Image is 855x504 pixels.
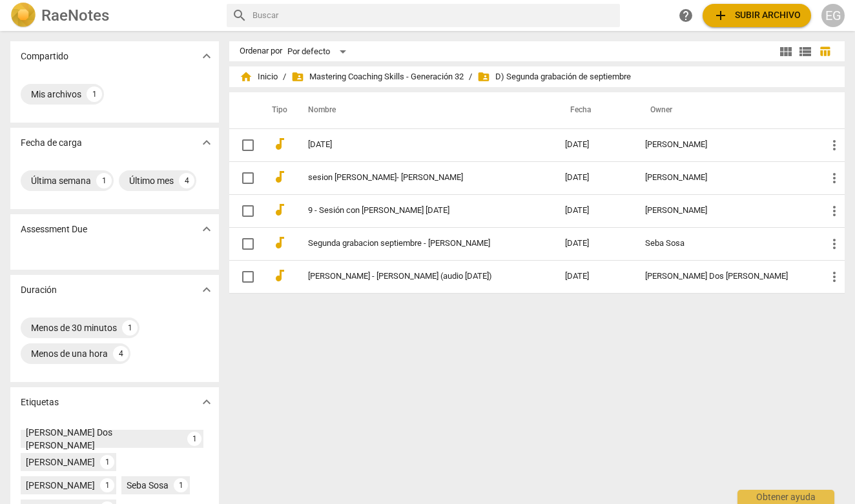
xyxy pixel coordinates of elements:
[197,46,216,66] button: Mostrar más
[645,206,806,216] div: [PERSON_NAME]
[31,88,81,101] div: Mis archivos
[678,8,694,23] span: help
[827,203,842,219] span: more_vert
[555,227,635,260] td: [DATE]
[199,48,214,64] span: expand_more
[645,140,806,150] div: [PERSON_NAME]
[127,479,169,492] div: Seba Sosa
[197,133,216,152] button: Mostrar más
[819,45,831,57] span: table_chart
[129,174,174,187] div: Último mes
[197,280,216,299] button: Mostrar más
[31,321,117,334] div: Menos de 30 minutos
[26,456,95,469] div: [PERSON_NAME]
[252,5,615,26] input: Buscar
[635,92,816,128] th: Owner
[287,41,351,62] div: Por defecto
[21,223,87,236] p: Assessment Due
[96,173,112,188] div: 1
[174,478,188,492] div: 1
[21,396,59,409] p: Etiquetas
[555,92,635,128] th: Fecha
[179,173,194,188] div: 4
[776,42,796,61] button: Cuadrícula
[674,4,697,27] a: Obtener ayuda
[308,173,519,183] a: sesion [PERSON_NAME]- [PERSON_NAME]
[21,136,82,150] p: Fecha de carga
[122,320,138,336] div: 1
[555,260,635,293] td: [DATE]
[555,128,635,161] td: [DATE]
[308,272,519,281] a: [PERSON_NAME] - [PERSON_NAME] (audio [DATE])
[272,136,287,152] span: audiotrack
[240,70,278,83] span: Inicio
[827,269,842,285] span: more_vert
[113,346,129,361] div: 4
[815,42,834,61] button: Tabla
[232,8,247,23] span: search
[199,394,214,410] span: expand_more
[41,6,109,25] h2: RaeNotes
[26,426,182,452] div: [PERSON_NAME] Dos [PERSON_NAME]
[197,392,216,412] button: Mostrar más
[778,44,794,59] span: view_module
[197,219,216,239] button: Mostrar más
[240,46,282,56] div: Ordenar por
[469,72,472,82] span: /
[100,478,114,492] div: 1
[555,161,635,194] td: [DATE]
[645,239,806,248] div: Seba Sosa
[477,70,490,83] span: folder_shared
[21,50,68,63] p: Compartido
[272,268,287,283] span: audiotrack
[272,169,287,185] span: audiotrack
[291,70,464,83] span: Mastering Coaching Skills - Generación 32
[100,455,114,469] div: 1
[293,92,555,128] th: Nombre
[187,432,201,446] div: 1
[645,272,806,281] div: [PERSON_NAME] Dos [PERSON_NAME]
[21,283,57,297] p: Duración
[477,70,631,83] span: D) Segunda grabación de septiembre
[199,221,214,237] span: expand_more
[26,479,95,492] div: [PERSON_NAME]
[10,3,216,28] a: LogoRaeNotes
[31,347,108,360] div: Menos de una hora
[737,490,834,504] div: Obtener ayuda
[821,4,845,27] button: EG
[272,202,287,217] span: audiotrack
[798,44,813,59] span: view_list
[713,8,801,23] span: Subir archivo
[645,173,806,183] div: [PERSON_NAME]
[555,194,635,227] td: [DATE]
[240,70,252,83] span: home
[308,206,519,216] a: 9 - Sesión con [PERSON_NAME] [DATE]
[703,4,811,27] button: Subir
[827,236,842,252] span: more_vert
[291,70,304,83] span: folder_shared
[87,86,102,102] div: 1
[713,8,728,23] span: add
[308,140,519,150] a: [DATE]
[796,42,815,61] button: Lista
[262,92,293,128] th: Tipo
[283,72,286,82] span: /
[199,135,214,150] span: expand_more
[827,170,842,186] span: more_vert
[272,235,287,250] span: audiotrack
[199,282,214,297] span: expand_more
[10,3,36,28] img: Logo
[308,239,519,248] a: Segunda grabacion septiembre - [PERSON_NAME]
[31,174,91,187] div: Última semana
[827,137,842,153] span: more_vert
